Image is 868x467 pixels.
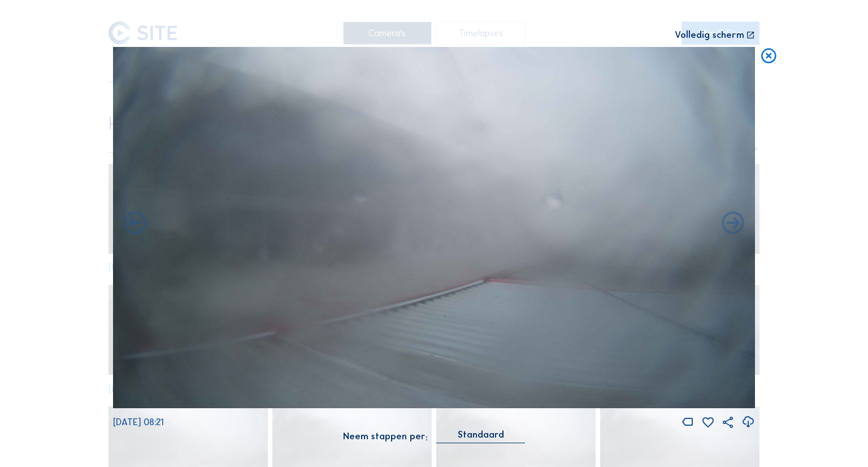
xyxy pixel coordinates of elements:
div: Neem stappen per: [343,432,428,441]
div: Standaard [436,430,525,443]
span: [DATE] 08:21 [113,417,163,427]
div: Volledig scherm [675,31,744,40]
i: Forward [121,210,149,237]
i: Back [719,210,747,237]
img: Image [113,47,755,408]
div: Standaard [458,430,504,440]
